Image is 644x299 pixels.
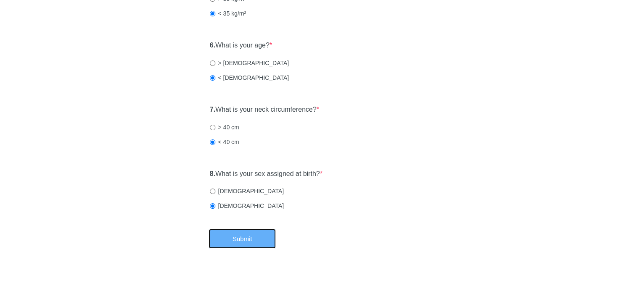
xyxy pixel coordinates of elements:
[210,123,239,131] label: > 40 cm
[209,229,276,249] button: Submit
[210,189,215,194] input: [DEMOGRAPHIC_DATA]
[210,9,246,18] label: < 35 kg/m²
[210,75,215,81] input: < [DEMOGRAPHIC_DATA]
[210,202,284,210] label: [DEMOGRAPHIC_DATA]
[210,169,323,179] label: What is your sex assigned at birth?
[210,11,215,16] input: < 35 kg/m²
[210,105,319,115] label: What is your neck circumference?
[210,138,239,146] label: < 40 cm
[210,139,215,145] input: < 40 cm
[210,73,289,82] label: < [DEMOGRAPHIC_DATA]
[210,187,284,195] label: [DEMOGRAPHIC_DATA]
[210,125,215,130] input: > 40 cm
[210,41,272,50] label: What is your age?
[210,203,215,209] input: [DEMOGRAPHIC_DATA]
[210,170,215,177] strong: 8.
[210,106,215,113] strong: 7.
[210,60,215,66] input: > [DEMOGRAPHIC_DATA]
[210,59,289,67] label: > [DEMOGRAPHIC_DATA]
[210,42,215,49] strong: 6.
